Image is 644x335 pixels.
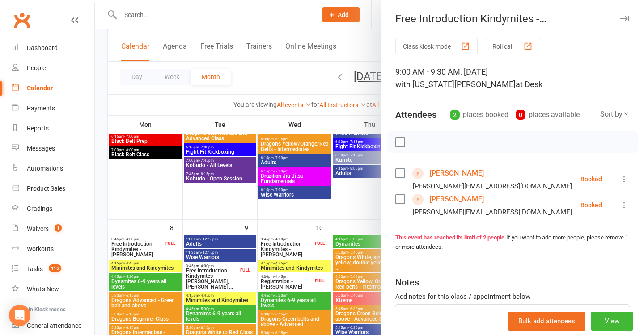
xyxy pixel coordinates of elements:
[12,219,94,239] a: Waivers 1
[12,159,94,179] a: Automations
[12,239,94,259] a: Workouts
[516,110,525,120] div: 0
[395,233,630,252] div: If you want to add more people, please remove 1 or more attendees.
[49,264,61,272] span: 115
[27,44,58,51] div: Dashboard
[395,80,516,89] span: with [US_STATE][PERSON_NAME]
[413,180,572,192] div: [PERSON_NAME][EMAIL_ADDRESS][DOMAIN_NAME]
[395,38,478,54] button: Class kiosk mode
[9,305,30,326] div: Open Intercom Messenger
[27,322,81,329] div: General attendance
[27,125,49,132] div: Reports
[11,9,33,31] a: Clubworx
[395,276,419,289] div: Notes
[430,192,484,206] a: [PERSON_NAME]
[27,205,52,212] div: Gradings
[27,165,63,172] div: Automations
[580,202,602,208] div: Booked
[12,279,94,299] a: What's New
[395,291,630,302] div: Add notes for this class / appointment below
[591,312,633,331] button: View
[12,38,94,58] a: Dashboard
[12,98,94,118] a: Payments
[450,110,460,120] div: 2
[27,245,54,252] div: Workouts
[12,179,94,199] a: Product Sales
[27,225,49,232] div: Waivers
[12,138,94,159] a: Messages
[12,78,94,98] a: Calendar
[600,109,630,120] div: Sort by
[485,38,540,54] button: Roll call
[395,109,436,121] div: Attendees
[27,84,53,92] div: Calendar
[55,224,62,232] span: 1
[381,13,644,25] div: Free Introduction Kindymites - [PERSON_NAME], A...
[516,80,542,89] span: at Desk
[395,66,630,91] div: 9:00 AM - 9:30 AM, [DATE]
[12,199,94,219] a: Gradings
[430,166,484,180] a: [PERSON_NAME]
[27,185,65,192] div: Product Sales
[27,64,46,71] div: People
[580,176,602,182] div: Booked
[12,118,94,138] a: Reports
[12,58,94,78] a: People
[27,145,55,152] div: Messages
[27,265,43,272] div: Tasks
[508,312,585,331] button: Bulk add attendees
[450,109,508,121] div: places booked
[395,234,506,241] strong: This event has reached its limit of 2 people.
[27,105,55,112] div: Payments
[413,206,572,218] div: [PERSON_NAME][EMAIL_ADDRESS][DOMAIN_NAME]
[516,109,580,121] div: places available
[12,259,94,279] a: Tasks 115
[27,285,59,293] div: What's New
